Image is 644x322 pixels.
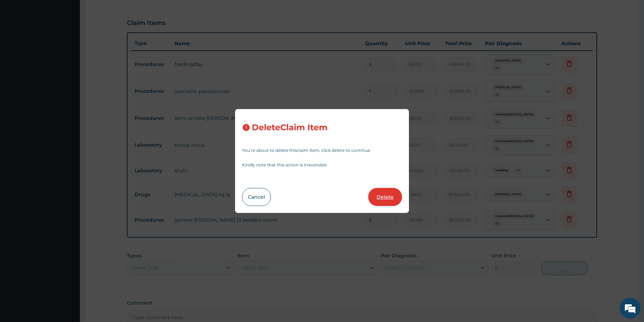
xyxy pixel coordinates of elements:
img: d_794563401_company_1708531726252_794563401 [13,35,28,52]
h3: Delete Claim Item [252,123,328,132]
span: We're online! [40,88,96,158]
p: Kindly note that this action is irreversible [242,163,402,167]
div: Chat with us now [36,39,117,48]
button: Cancel [242,188,271,206]
p: You’re about to delete this claim item , click delete to continue. [242,148,402,152]
textarea: Type your message and hit 'Enter' [3,190,132,214]
div: Minimize live chat window [114,3,131,20]
button: Delete [368,188,402,206]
